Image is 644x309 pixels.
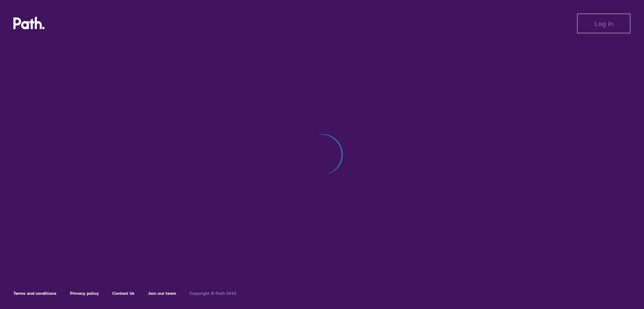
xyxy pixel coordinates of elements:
a: Terms and conditions [13,291,57,296]
button: Log in [577,13,631,33]
a: Join our team [148,291,176,296]
h6: Copyright © Path 2018 [190,291,236,296]
span: Log in [595,20,613,27]
a: Privacy policy [70,291,99,296]
a: Contact Us [112,291,135,296]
